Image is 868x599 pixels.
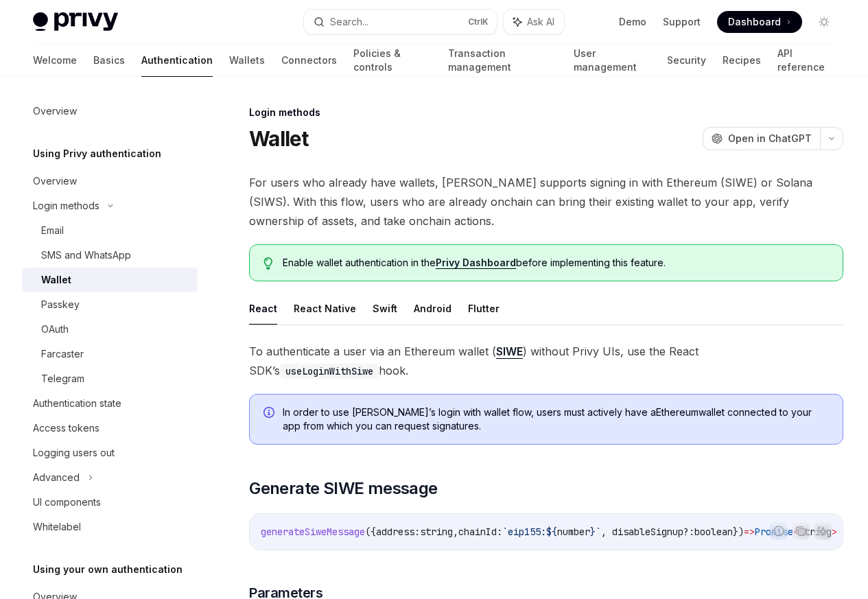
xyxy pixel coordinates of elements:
span: Promise [755,526,793,538]
div: Telegram [41,371,84,387]
a: Policies & controls [353,44,432,77]
span: , [453,526,458,538]
span: string [420,526,453,538]
a: Recipes [723,44,761,77]
a: Transaction management [448,44,556,77]
span: To authenticate a user via an Ethereum wallet ( ) without Privy UIs, use the React SDK’s hook. [249,342,843,380]
a: Support [663,15,701,29]
div: UI components [33,494,101,510]
span: Open in ChatGPT [728,132,812,145]
span: chainId: [458,526,502,538]
button: Search...CtrlK [304,10,497,34]
span: Dashboard [728,15,781,29]
svg: Info [263,407,277,421]
div: Search... [330,14,368,30]
div: Logging users out [33,445,115,461]
h5: Using your own authentication [33,561,183,578]
div: OAuth [41,321,69,338]
button: Report incorrect code [770,522,788,540]
a: Welcome [33,44,77,77]
a: Wallets [229,44,265,77]
a: Access tokens [22,416,198,441]
button: Open in ChatGPT [703,127,820,150]
a: Telegram [22,366,198,391]
button: Ask AI [814,522,832,540]
a: Email [22,218,198,243]
span: , disableSignup? [601,526,689,538]
div: Access tokens [33,420,99,436]
div: Farcaster [41,346,84,362]
div: Authentication state [33,395,121,412]
span: Ctrl K [468,16,489,27]
div: Login methods [33,198,99,214]
span: } [590,526,596,538]
a: SIWE [496,344,523,359]
a: Connectors [281,44,337,77]
a: Passkey [22,292,198,317]
span: > [832,526,837,538]
a: Dashboard [717,11,802,33]
span: In order to use [PERSON_NAME]’s login with wallet flow, users must actively have a Ethereum walle... [283,406,829,433]
span: number [557,526,590,538]
a: Basics [93,44,125,77]
span: address: [376,526,420,538]
a: Farcaster [22,342,198,366]
button: Swift [373,292,397,325]
span: boolean [694,526,733,538]
button: Copy the contents from the code block [792,522,810,540]
a: Demo [619,15,646,29]
button: Android [414,292,451,325]
a: Privy Dashboard [436,257,516,269]
button: React [249,292,277,325]
a: Wallet [22,268,198,292]
h5: Using Privy authentication [33,145,161,162]
span: Generate SIWE message [249,478,437,500]
div: SMS and WhatsApp [41,247,131,263]
button: Ask AI [504,10,564,34]
div: Email [41,222,64,239]
span: => [744,526,755,538]
button: Toggle dark mode [813,11,835,33]
a: Overview [22,169,198,193]
span: `eip155: [502,526,546,538]
span: ({ [365,526,376,538]
span: For users who already have wallets, [PERSON_NAME] supports signing in with Ethereum (SIWE) or Sol... [249,173,843,231]
span: ` [596,526,601,538]
span: ${ [546,526,557,538]
button: Flutter [468,292,500,325]
a: User management [574,44,651,77]
a: UI components [22,490,198,515]
svg: Tip [263,257,273,270]
a: Authentication [141,44,213,77]
a: Security [667,44,706,77]
div: Overview [33,103,77,119]
span: generateSiweMessage [261,526,365,538]
a: Logging users out [22,441,198,465]
span: Ask AI [527,15,554,29]
a: Overview [22,99,198,124]
a: OAuth [22,317,198,342]
div: Advanced [33,469,80,486]
button: React Native [294,292,356,325]
span: }) [733,526,744,538]
a: API reference [777,44,835,77]
a: Whitelabel [22,515,198,539]
span: Enable wallet authentication in the before implementing this feature. [283,256,829,270]
div: Passkey [41,296,80,313]
span: : [689,526,694,538]
div: Overview [33,173,77,189]
a: Authentication state [22,391,198,416]
div: Login methods [249,106,843,119]
a: SMS and WhatsApp [22,243,198,268]
div: Whitelabel [33,519,81,535]
img: light logo [33,12,118,32]
code: useLoginWithSiwe [280,364,379,379]
h1: Wallet [249,126,309,151]
div: Wallet [41,272,71,288]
